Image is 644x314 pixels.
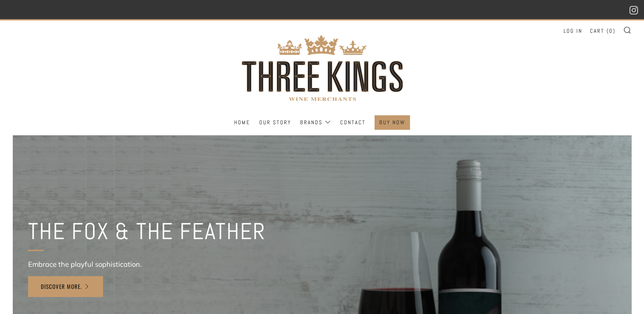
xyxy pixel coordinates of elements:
[609,27,613,34] span: 0
[237,20,407,115] img: three kings wine merchants
[28,257,266,271] p: Embrace the playful sophistication.
[379,116,405,129] a: BUY NOW
[340,116,366,129] a: Contact
[590,24,615,38] a: Cart (0)
[259,116,291,129] a: Our Story
[234,116,250,129] a: Home
[300,116,331,129] a: Brands
[28,276,103,297] a: Discover More.
[28,217,266,245] h2: THE FOX & THE FEATHER
[564,24,582,38] a: Log in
